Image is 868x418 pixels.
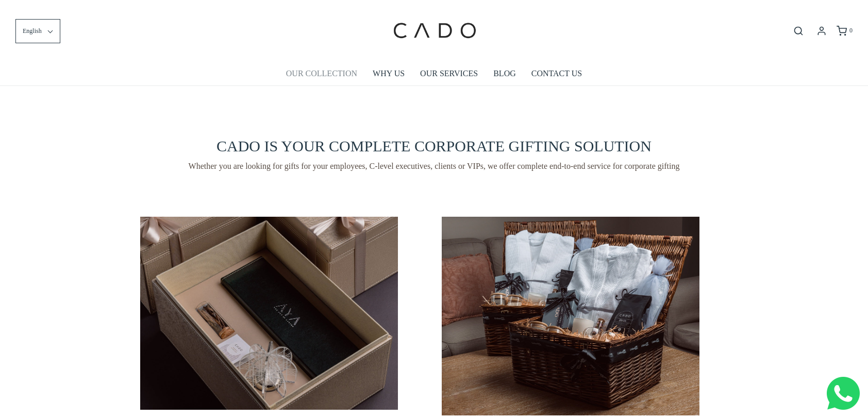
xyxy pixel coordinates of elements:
[294,43,345,51] span: Company name
[15,19,60,43] button: English
[836,26,853,36] a: 0
[140,217,398,410] img: vancleef_fja5190v111657354892119-1-1657819375419.jpg
[493,62,516,85] a: BLOG
[140,160,728,172] span: Whether you are looking for gifts for your employees, C-level executives, clients or VIPs, we off...
[373,62,405,85] a: WHY US
[216,137,652,154] span: CADO IS YOUR COMPLETE CORPORATE GIFTING SOLUTION
[420,62,478,85] a: OUR SERVICES
[827,377,860,410] img: Whatsapp
[849,27,853,34] span: 0
[789,25,808,37] button: Open search bar
[286,62,357,85] a: OUR COLLECTION
[442,217,699,415] img: cadogiftinglinkedin--_fja4920v111657355121460-1657819515119.jpg
[531,62,582,85] a: CONTACT US
[294,85,343,94] span: Number of gifts
[23,26,42,36] span: English
[390,8,478,54] img: cadogifting
[294,1,327,9] span: Last name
